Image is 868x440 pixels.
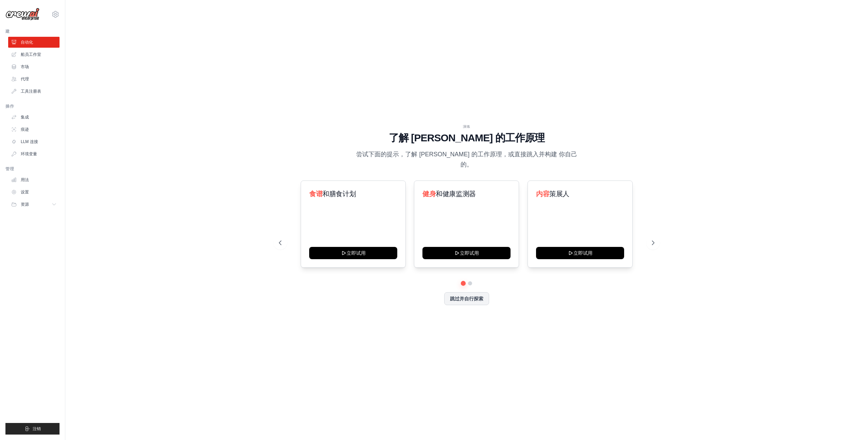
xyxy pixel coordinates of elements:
div: 管理 [5,166,60,172]
span: 资源 [21,202,29,207]
div: 建 [5,29,60,34]
a: 工具注册表 [8,86,60,97]
span: 和膳食计划 [322,190,356,198]
font: 代理 [21,76,29,82]
font: 船员工作室 [21,52,41,57]
button: 注销 [5,423,60,435]
span: 食谱 [309,190,322,198]
a: 环境变量 [8,148,60,159]
button: 资源 [8,199,60,210]
a: 船员工作室 [8,49,60,60]
div: 演练 [279,124,654,129]
span: 内容 [536,190,549,198]
button: 立即试用 [536,247,624,259]
h1: 了解 [PERSON_NAME] 的工作原理 [279,132,654,144]
span: 注销 [33,426,41,431]
font: 工具注册表 [21,89,41,94]
span: 和健康监测器 [436,190,476,198]
font: 集成 [21,114,29,120]
button: 立即试用 [309,247,397,259]
font: 环境变量 [21,151,37,157]
font: 立即试用 [347,250,366,256]
div: 操作 [5,104,60,109]
img: 商标 [5,8,39,21]
a: 设置 [8,187,60,198]
span: 健身 [422,190,436,198]
a: 市场 [8,61,60,72]
button: 立即试用 [422,247,511,259]
button: 跳过并自行探索 [444,292,489,305]
font: 自动化 [21,40,33,45]
a: 代理 [8,74,60,84]
font: 立即试用 [460,250,479,256]
font: 用法 [21,177,29,183]
font: 痕迹 [21,127,29,132]
span: 策展人 [549,190,569,198]
p: 尝试下面的提示，了解 [PERSON_NAME] 的工作原理，或直接跳入并构建 你自己的。 [352,150,581,170]
a: 自动化 [8,37,60,48]
a: LLM 连接 [8,136,60,147]
a: 集成 [8,112,60,123]
font: 市场 [21,64,29,69]
font: 设置 [21,189,29,195]
a: 痕迹 [8,124,60,135]
font: 立即试用 [573,250,592,256]
a: 用法 [8,174,60,185]
font: LLM 连接 [21,139,38,144]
